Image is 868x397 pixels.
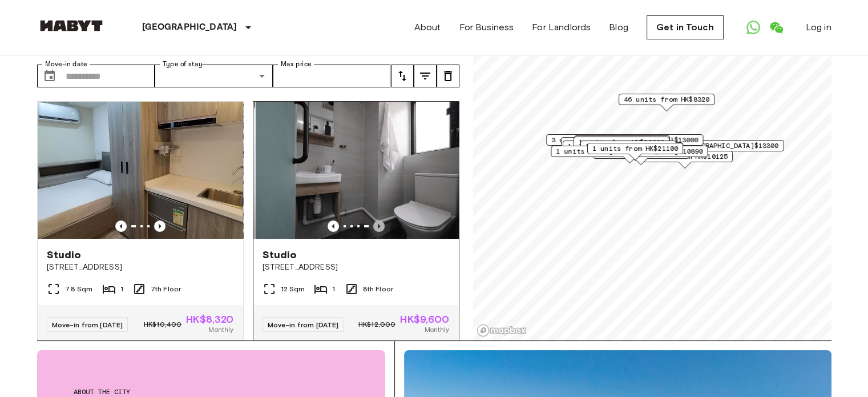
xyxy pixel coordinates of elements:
[373,220,385,232] button: Previous image
[742,16,765,39] a: Open WhatsApp
[268,320,339,329] span: Move-in from [DATE]
[328,220,339,232] button: Previous image
[587,142,683,160] div: Map marker
[151,284,181,294] span: 7th Floor
[263,248,297,262] span: Studio
[263,262,450,273] span: [STREET_ADDRESS]
[253,101,459,344] a: Previous imagePrevious imageStudio[STREET_ADDRESS]12 Sqm18th FloorMove-in from [DATE]HK$12,000HK$...
[587,143,683,161] div: Map marker
[641,151,727,162] span: 1 units from HK$10125
[400,314,449,324] span: HK$9,600
[579,136,664,146] span: 2 units from HK$10170
[154,220,165,232] button: Previous image
[37,20,106,31] img: Habyt
[459,21,514,34] a: For Business
[578,137,664,147] span: 1 units from HK$22000
[618,94,714,111] div: Map marker
[585,141,671,151] span: 1 units from HK$11450
[414,65,437,87] button: tune
[391,65,414,87] button: tune
[560,137,656,155] div: Map marker
[256,102,461,239] img: Marketing picture of unit HK-01-067-046-01
[142,21,237,34] p: [GEOGRAPHIC_DATA]
[414,21,441,34] a: About
[562,141,658,158] div: Map marker
[186,314,233,324] span: HK$8,320
[532,21,591,34] a: For Landlords
[47,248,82,262] span: Studio
[636,151,732,169] div: Map marker
[363,284,393,294] span: 8th Floor
[332,284,335,294] span: 1
[622,140,784,158] div: Map marker
[281,284,305,294] span: 12 Sqm
[567,141,653,151] span: 1 units from HK$11200
[574,135,669,153] div: Map marker
[47,262,234,273] span: [STREET_ADDRESS]
[163,59,203,69] label: Type of stay
[551,135,698,145] span: 3 units from [GEOGRAPHIC_DATA]$13000
[647,15,724,39] a: Get in Touch
[120,284,123,294] span: 1
[281,59,312,69] label: Max price
[609,21,628,34] a: Blog
[566,138,651,148] span: 1 units from HK$10650
[546,134,703,152] div: Map marker
[358,319,395,330] span: HK$12,000
[144,319,181,330] span: HK$10,400
[52,320,123,329] span: Move-in from [DATE]
[551,146,708,163] div: Map marker
[556,146,703,157] span: 1 units from [GEOGRAPHIC_DATA]$10890
[437,65,459,87] button: tune
[208,324,233,335] span: Monthly
[38,102,243,239] img: Marketing picture of unit HK-01-067-042-01
[623,94,709,105] span: 46 units from HK$8320
[765,16,788,39] a: Open WeChat
[477,324,527,337] a: Mapbox logo
[65,284,93,294] span: 7.8 Sqm
[45,59,87,69] label: Move-in date
[38,65,61,87] button: Choose date
[592,143,677,154] span: 1 units from HK$21100
[580,141,676,158] div: Map marker
[573,137,669,154] div: Map marker
[115,220,127,232] button: Previous image
[806,21,831,34] a: Log in
[37,101,244,344] a: Marketing picture of unit HK-01-067-042-01Previous imagePrevious imageStudio[STREET_ADDRESS]7.8 S...
[627,141,778,151] span: 12 units from [GEOGRAPHIC_DATA]$13300
[74,387,349,397] span: About the city
[424,324,449,335] span: Monthly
